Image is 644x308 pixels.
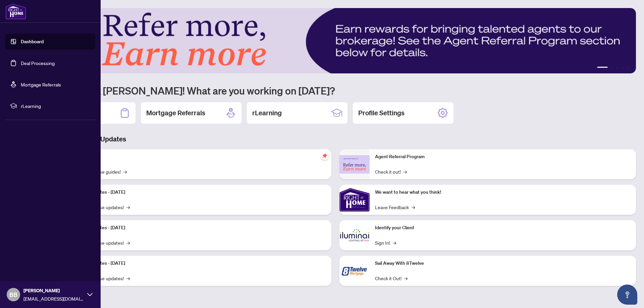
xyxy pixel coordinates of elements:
img: Identify your Client [339,220,370,250]
a: Check it Out!→ [375,274,408,282]
span: → [404,168,407,175]
span: → [404,274,408,282]
span: rLearning [21,102,91,110]
button: 5 [627,67,629,69]
img: Slide 0 [35,8,636,73]
span: pushpin [321,152,329,160]
img: Sail Away With 8Twelve [339,256,370,286]
h2: Mortgage Referrals [146,108,205,118]
button: 3 [616,67,619,69]
a: Check it out!→ [375,168,407,175]
p: Identify your Client [375,224,631,232]
p: Agent Referral Program [375,153,631,161]
span: BB [9,290,17,299]
a: Sign In!→ [375,239,396,246]
img: Agent Referral Program [339,155,370,174]
span: [EMAIL_ADDRESS][DOMAIN_NAME] [23,295,84,302]
span: → [126,203,130,211]
h2: rLearning [252,108,282,118]
button: 1 [597,67,608,69]
span: → [393,239,396,246]
p: We want to hear what you think! [375,189,631,196]
p: Platform Updates - [DATE] [70,189,326,196]
button: 2 [610,67,613,69]
span: → [412,203,415,211]
button: Open asap [617,285,637,305]
h3: Brokerage & Industry Updates [35,134,636,144]
a: Mortgage Referrals [21,81,61,87]
h2: Profile Settings [358,108,405,118]
span: → [123,168,127,175]
span: → [126,274,130,282]
p: Sail Away With 8Twelve [375,260,631,267]
img: logo [5,3,26,19]
a: Leave Feedback→ [375,203,415,211]
h1: Welcome back [PERSON_NAME]! What are you working on [DATE]? [35,84,636,97]
p: Platform Updates - [DATE] [70,224,326,232]
span: → [126,239,130,246]
p: Self-Help [70,153,326,161]
p: Platform Updates - [DATE] [70,260,326,267]
a: Dashboard [21,39,44,45]
button: 4 [621,67,624,69]
img: We want to hear what you think! [339,185,370,215]
span: [PERSON_NAME] [23,287,84,294]
a: Deal Processing [21,60,55,66]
